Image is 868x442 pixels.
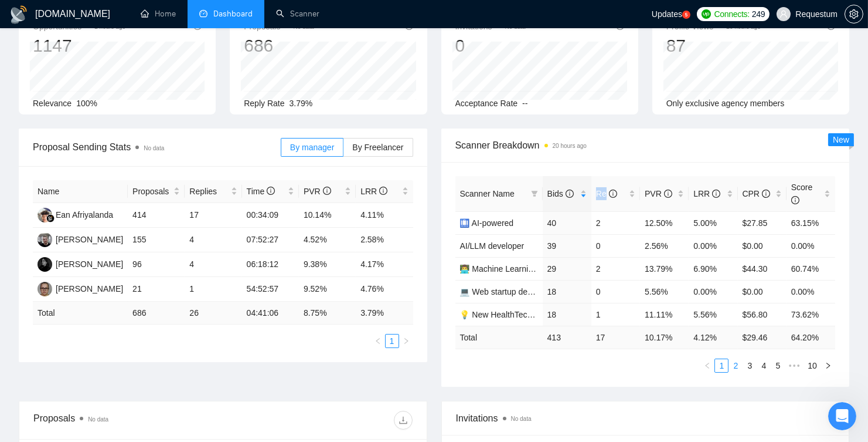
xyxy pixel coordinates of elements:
[738,326,787,349] td: $ 29.46
[845,9,863,19] span: setting
[553,143,587,149] time: 20 hours ago
[42,95,67,107] div: Mariia
[379,187,387,195] span: info-circle
[399,334,413,348] button: right
[128,302,185,325] td: 686
[128,203,185,228] td: 414
[689,234,737,257] td: 0.00%
[38,257,52,272] img: AK
[399,334,413,348] li: Next Page
[242,203,299,228] td: 00:34:09
[371,334,385,348] button: left
[640,326,689,349] td: 10.17 %
[682,11,690,19] a: 5
[771,359,784,372] a: 5
[712,190,720,198] span: info-circle
[244,35,314,57] div: 686
[385,334,399,348] li: 1
[757,359,770,372] a: 4
[460,264,576,274] a: 👨‍💻 Machine Learning developer
[56,258,123,271] div: [PERSON_NAME]
[242,228,299,252] td: 07:52:27
[13,257,37,281] img: Profile image for Mariia
[787,280,835,303] td: 0.00%
[247,187,275,196] span: Time
[460,218,514,228] a: 🛄 AI-powered
[185,252,241,277] td: 4
[762,190,770,198] span: info-circle
[371,334,385,348] li: Previous Page
[42,269,67,281] div: Mariia
[702,9,711,19] img: upwork-logo.png
[828,402,856,430] iframe: Intercom live chat
[242,252,299,277] td: 06:18:12
[141,9,176,19] a: homeHome
[13,127,37,150] img: Profile image for Mariia
[640,234,689,257] td: 2.56%
[543,257,591,280] td: 29
[511,416,532,422] span: No data
[543,211,591,234] td: 40
[804,359,821,373] li: 10
[38,208,52,222] img: EA
[645,189,672,198] span: PVR
[352,143,403,152] span: By Freelancer
[640,280,689,303] td: 5.56%
[267,187,275,195] span: info-circle
[242,277,299,302] td: 54:52:57
[689,257,737,280] td: 6.90%
[56,233,123,246] div: [PERSON_NAME]
[693,189,720,198] span: LRR
[189,185,228,198] span: Replies
[356,302,413,325] td: 3.79 %
[752,8,765,21] span: 249
[42,52,67,64] div: Mariia
[455,326,543,349] td: Total
[791,196,799,204] span: info-circle
[42,182,67,194] div: Mariia
[13,83,37,107] img: Profile image for Mariia
[38,234,123,244] a: VL[PERSON_NAME]
[743,359,756,372] a: 3
[94,334,141,381] button: Tickets
[213,9,253,19] span: Dashboard
[785,359,804,373] li: Next 5 Pages
[69,182,102,194] div: • [DATE]
[38,282,52,296] img: IK
[787,303,835,326] td: 73.62%
[591,257,640,280] td: 2
[738,257,787,280] td: $44.30
[664,190,672,198] span: info-circle
[46,214,55,222] img: gigradar-bm.png
[543,326,591,349] td: 413
[42,139,67,151] div: Mariia
[47,334,94,381] button: Messages
[666,35,761,57] div: 87
[821,359,835,373] li: Next Page
[356,252,413,277] td: 4.17%
[386,335,399,347] a: 1
[33,140,281,154] span: Proposal Sending Stats
[700,359,714,373] li: Previous Page
[714,359,729,373] li: 1
[69,225,102,238] div: • [DATE]
[726,23,760,30] time: 20 hours ago
[704,362,711,369] span: left
[199,9,207,18] span: dashboard
[42,312,67,325] div: Mariia
[689,303,737,326] td: 5.56%
[13,301,37,324] img: Profile image for Mariia
[13,170,37,194] img: Profile image for Mariia
[591,326,640,349] td: 17
[56,208,113,221] div: Ean Afriyalanda
[185,302,241,325] td: 26
[69,139,102,151] div: • [DATE]
[543,234,591,257] td: 39
[33,99,72,108] span: Relevance
[103,363,132,372] span: Tickets
[591,234,640,257] td: 0
[128,180,185,203] th: Proposals
[185,180,241,203] th: Replies
[87,5,150,25] h1: Messages
[128,228,185,252] td: 155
